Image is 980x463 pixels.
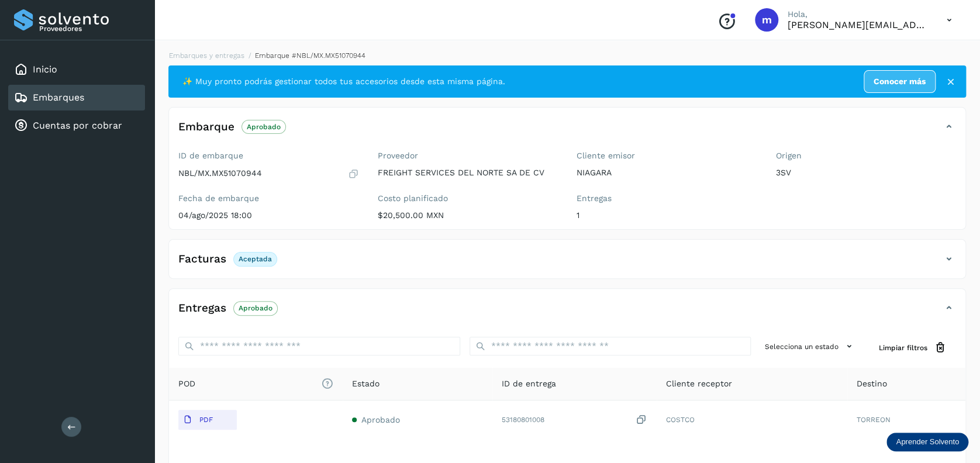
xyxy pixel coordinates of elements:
div: EmbarqueAprobado [169,117,965,146]
div: 53180801008 [502,414,647,426]
span: Aprobado [361,415,400,424]
div: Cuentas por cobrar [8,113,145,139]
nav: breadcrumb [168,50,966,61]
p: Proveedores [39,25,140,33]
div: Embarques [8,85,145,110]
p: FREIGHT SERVICES DEL NORTE SA DE CV [378,168,558,178]
div: FacturasAceptada [169,249,965,278]
p: NBL/MX.MX51070944 [178,168,262,178]
label: Proveedor [378,151,558,161]
td: TORREON [847,400,965,439]
span: Limpiar filtros [879,343,927,353]
label: Cliente emisor [577,151,757,161]
h4: Embarque [178,120,234,134]
p: 04/ago/2025 18:00 [178,210,359,220]
td: COSTCO [657,400,847,439]
label: ID de embarque [178,151,359,161]
a: Conocer más [864,70,936,93]
p: Aceptada [239,255,272,263]
a: Embarques [33,92,84,103]
p: mariela.santiago@fsdelnorte.com [788,19,928,30]
p: PDF [199,416,213,424]
button: PDF [178,410,237,430]
span: POD [178,378,333,390]
a: Inicio [33,64,57,75]
label: Costo planificado [378,194,558,203]
p: NIAGARA [577,168,757,178]
p: $20,500.00 MXN [378,210,558,220]
p: Hola, [788,9,928,19]
button: Limpiar filtros [869,337,956,358]
span: Cliente receptor [666,378,732,390]
div: EntregasAprobado [169,298,965,327]
span: ID de entrega [502,378,556,390]
label: Origen [776,151,957,161]
span: ✨ Muy pronto podrás gestionar todos tus accesorios desde esta misma página. [182,75,505,88]
div: Inicio [8,57,145,82]
p: Aprender Solvento [896,437,959,447]
p: 3SV [776,168,957,178]
span: Embarque #NBL/MX.MX51070944 [255,51,365,60]
label: Entregas [577,194,757,203]
a: Embarques y entregas [169,51,244,60]
span: Estado [352,378,379,390]
h4: Facturas [178,253,226,266]
div: Aprender Solvento [886,433,968,451]
a: Cuentas por cobrar [33,120,122,131]
p: Aprobado [247,123,281,131]
button: Selecciona un estado [760,337,860,356]
h4: Entregas [178,302,226,315]
label: Fecha de embarque [178,194,359,203]
span: Destino [857,378,887,390]
p: 1 [577,210,757,220]
p: Aprobado [239,304,272,312]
